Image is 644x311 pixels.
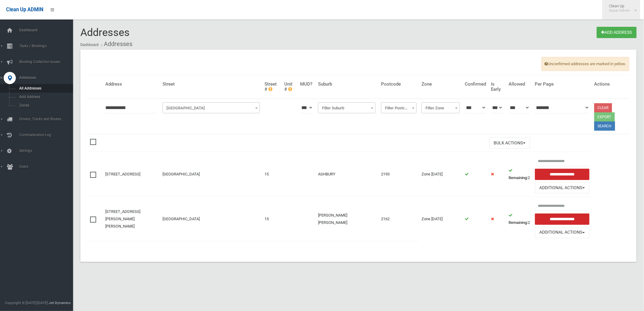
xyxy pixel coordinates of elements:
td: [GEOGRAPHIC_DATA] [160,197,262,241]
span: Clean Up ADMIN [6,7,43,12]
span: Dashboard [17,28,78,32]
td: 2162 [379,197,419,241]
strong: Remaining: [509,220,528,225]
span: Clean Up [606,4,636,13]
h4: Per Page [535,82,590,87]
small: Super Admin [609,8,630,13]
span: Copyright © [DATE]-[DATE] [5,301,48,305]
button: Additional Actions [535,182,590,193]
td: 2193 [379,152,419,197]
h4: Unit # [285,82,296,92]
span: Zones [17,103,73,108]
h4: Suburb [318,82,376,87]
span: Addresses [17,76,78,80]
button: Additional Actions [535,227,590,238]
h4: Actions [594,82,627,87]
td: ASHBURY [316,152,379,197]
span: Filter Postcode [383,104,415,112]
td: 2 [506,152,533,197]
h4: MUD? [300,82,313,87]
h4: Is Early [491,82,504,92]
span: Add Address [17,95,73,99]
span: Filter Zone [422,102,460,113]
span: Filter Street [164,104,258,112]
strong: Remaining: [509,175,528,180]
button: Export [594,112,615,122]
span: Unconfirmed addresses are marked in yellow. [541,57,629,71]
span: Addresses [80,26,130,38]
span: Filter Street [163,102,260,113]
a: [STREET_ADDRESS][PERSON_NAME][PERSON_NAME] [105,209,140,228]
td: 15 [262,152,282,197]
a: Clear [594,103,612,112]
h4: Zone [422,82,460,87]
h4: Street # [265,82,280,92]
button: Search [594,122,615,131]
span: Settings [17,149,78,153]
h4: Address [105,82,158,87]
h4: Postcode [381,82,417,87]
span: Communication Log [17,133,78,137]
span: Tasks / Bookings [17,44,78,48]
span: Drivers, Trucks and Routes [17,117,78,121]
td: Zone [DATE] [419,197,462,241]
span: Filter Suburb [320,104,374,112]
span: Filter Postcode [381,102,417,113]
h4: Confirmed [465,82,486,87]
td: [GEOGRAPHIC_DATA] [160,152,262,197]
td: 15 [262,197,282,241]
button: Bulk Actions [489,137,530,149]
strong: Jet Dynamics [49,301,71,305]
span: Filter Suburb [318,102,376,113]
a: Dashboard [80,43,99,47]
span: Booking Collection Issues [17,60,78,64]
span: Users [17,164,78,169]
td: 2 [506,197,533,241]
td: [PERSON_NAME] [PERSON_NAME] [316,197,379,241]
span: All Addresses [17,86,73,90]
h4: Street [163,82,260,87]
span: Filter Zone [423,104,458,112]
h4: Allowed [509,82,530,87]
li: Addresses [100,38,132,50]
td: Zone [DATE] [419,152,462,197]
a: [STREET_ADDRESS] [105,172,140,176]
a: Add Address [597,27,637,38]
